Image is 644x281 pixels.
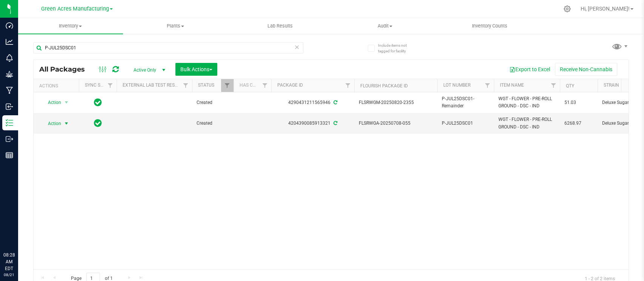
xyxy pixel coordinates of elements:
span: select [62,118,71,129]
span: Audit [333,23,437,29]
button: Bulk Actions [175,63,217,76]
a: Qty [566,83,574,89]
a: Package ID [277,82,303,88]
inline-svg: Reports [6,151,13,159]
inline-svg: Analytics [6,38,13,46]
p: 08/21 [3,272,15,278]
span: Created [197,99,229,106]
span: P-JUL25DSC01 [442,120,489,127]
span: select [62,97,71,108]
a: Lot Number [443,82,470,88]
span: Plants [123,23,227,29]
a: Filter [104,79,117,92]
span: Action [41,118,61,129]
a: Inventory [18,18,123,34]
a: Sync Status [85,82,114,88]
iframe: Resource center unread badge [22,220,31,229]
input: Search Package ID, Item Name, SKU, Lot or Part Number... [33,42,303,53]
span: Inventory Counts [462,23,518,29]
span: Bulk Actions [180,66,212,72]
span: 6268.97 [564,120,593,127]
a: Flourish Package ID [360,83,408,89]
a: Filter [547,79,560,92]
a: External Lab Test Result [123,82,182,88]
a: Filter [342,79,354,92]
span: Inventory [18,23,123,29]
span: Clear [294,42,300,52]
button: Receive Non-Cannabis [555,63,617,76]
p: 08:28 AM EDT [3,252,15,272]
a: Filter [259,79,271,92]
span: Hi, [PERSON_NAME]! [581,6,630,12]
div: Actions [39,83,76,89]
span: WGT - FLOWER - PRE-ROLL GROUND - DSC - IND [498,116,555,130]
inline-svg: Monitoring [6,54,13,62]
span: Green Acres Manufacturing [41,6,109,12]
a: Filter [481,79,494,92]
div: 4204390085913321 [270,120,355,127]
a: Filter [221,79,234,92]
a: Strain [604,82,619,88]
span: WGT - FLOWER - PRE-ROLL GROUND - DSC - IND [498,95,555,110]
span: In Sync [94,97,102,108]
a: Status [198,82,214,88]
th: Has COA [234,79,271,92]
span: P-JUL25DSC01-Remainder [442,95,489,110]
inline-svg: Manufacturing [6,87,13,94]
inline-svg: Dashboard [6,22,13,29]
span: Sync from Compliance System [332,100,337,105]
span: Created [197,120,229,127]
a: Lab Results [227,18,332,34]
a: Audit [332,18,437,34]
span: Include items not tagged for facility [378,43,416,54]
span: Sync from Compliance System [332,121,337,126]
span: In Sync [94,118,102,128]
inline-svg: Grow [6,70,13,78]
span: FLSRWGM-20250820-2355 [359,99,433,106]
a: Plants [123,18,228,34]
inline-svg: Inbound [6,103,13,110]
span: Action [41,97,61,108]
a: Inventory Counts [437,18,542,34]
span: 51.03 [564,99,593,106]
inline-svg: Inventory [6,119,13,127]
button: Export to Excel [504,63,555,76]
a: Filter [180,79,192,92]
span: FLSRWGA-20250708-055 [359,120,433,127]
div: Manage settings [563,5,572,12]
span: Lab Results [257,23,303,29]
div: 4290431211565946 [270,99,355,106]
a: Item Name [500,82,524,88]
inline-svg: Outbound [6,135,13,143]
span: All Packages [39,65,92,73]
iframe: Resource center [8,221,30,243]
